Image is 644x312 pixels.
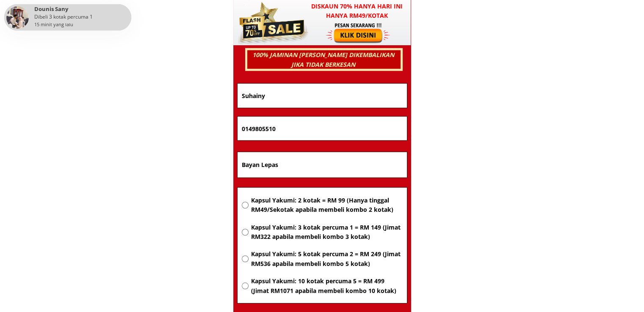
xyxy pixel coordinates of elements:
[251,276,402,296] span: Kapsul Yakumi: 10 kotak percuma 5 = RM 499 (Jimat RM1071 apabila membeli kombo 10 kotak)
[240,84,405,108] input: Nama penuh
[303,2,411,21] h3: Diskaun 70% hanya hari ini hanya RM49/kotak
[240,152,405,178] input: Alamat
[240,117,405,140] input: Nombor Telefon Bimbit
[251,196,402,215] span: Kapsul Yakumi: 2 kotak = RM 99 (Hanya tinggal RM49/Sekotak apabila membeli kombo 2 kotak)
[251,249,402,268] span: Kapsul Yakumi: 5 kotak percuma 2 = RM 249 (Jimat RM536 apabila membeli kombo 5 kotak)
[246,50,400,69] h3: 100% JAMINAN [PERSON_NAME] DIKEMBALIKAN JIKA TIDAK BERKESAN
[251,223,402,242] span: Kapsul Yakumi: 3 kotak percuma 1 = RM 149 (Jimat RM322 apabila membeli kombo 3 kotak)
